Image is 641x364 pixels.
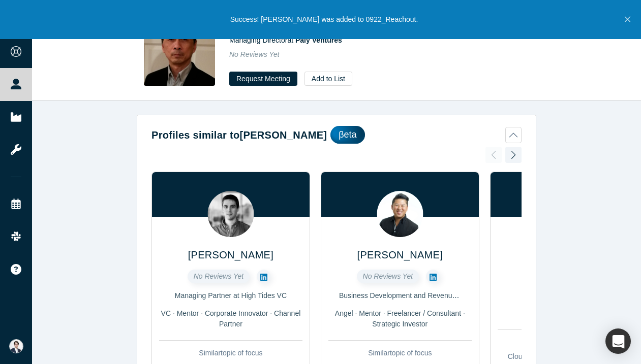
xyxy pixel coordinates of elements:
div: VC · Mentor · Corporate Innovator · Channel Partner [159,308,302,329]
a: [PERSON_NAME] [357,249,443,260]
div: Similar topic of focus [159,348,302,358]
div: Similar topic of focus [328,348,472,358]
img: Yifan Tang's Profile Image [144,15,215,86]
h2: Profiles similar to [PERSON_NAME] [151,127,327,143]
div: βeta [330,126,364,144]
img: Giuseppe Folonari's Profile Image [207,191,254,237]
a: [PERSON_NAME] [188,249,273,260]
button: Add to List [304,72,352,86]
div: Angel · Mentor · VC [498,308,641,319]
span: Cloud · AI · SaaS · Healthtech · biotech [508,352,631,360]
button: Request Meeting [229,72,297,86]
span: No Reviews Yet [229,50,280,58]
span: No Reviews Yet [194,272,244,280]
div: Similar topic of focus [498,337,641,348]
button: Profiles similar to[PERSON_NAME]βeta [151,126,522,144]
span: No Reviews Yet [363,272,413,280]
p: Success! [PERSON_NAME] was added to 0922_Reachout. [230,14,418,25]
span: Managing Director at [229,36,342,44]
span: Managing Partner at High Tides VC [175,291,287,300]
a: Paly Ventures [295,36,342,44]
img: Lawrence Chan's Profile Image [377,191,423,237]
div: Angel · Mentor · Freelancer / Consultant · Strategic Investor [328,308,472,329]
img: Eisuke Shimizu's Account [9,339,23,353]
